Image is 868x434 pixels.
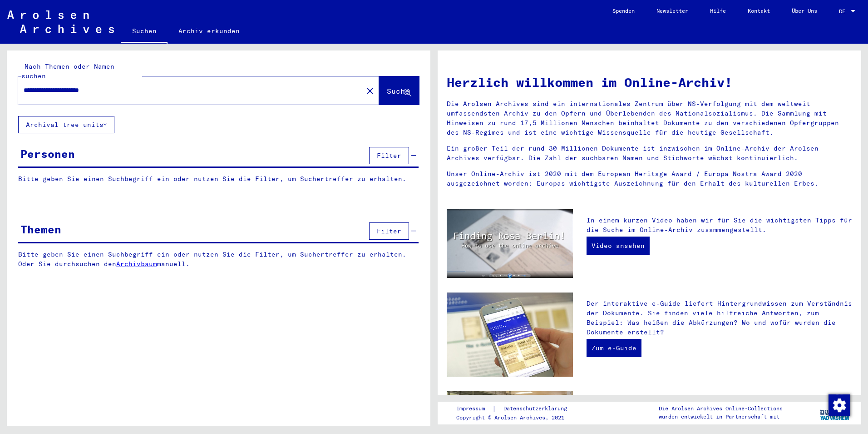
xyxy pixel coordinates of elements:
[447,169,852,188] p: Unser Online-Archiv ist 2020 mit dem European Heritage Award / Europa Nostra Award 2020 ausgezeic...
[456,404,492,414] a: Impressum
[20,221,61,237] div: Themen
[168,20,251,42] a: Archiv erkunden
[379,76,419,105] button: Suche
[587,237,650,255] a: Video ansehen
[21,62,114,80] mat-label: Nach Themen oder Namen suchen
[587,299,852,337] p: Der interaktive e-Guide liefert Hintergrundwissen zum Verständnis der Dokumente. Sie finden viele...
[18,116,114,133] button: Archival tree units
[447,144,852,163] p: Ein großer Teil der rund 30 Millionen Dokumente ist inzwischen im Online-Archiv der Arolsen Archi...
[369,147,409,164] button: Filter
[7,10,114,33] img: Arolsen_neg.svg
[20,146,75,162] div: Personen
[18,250,419,269] p: Bitte geben Sie einen Suchbegriff ein oder nutzen Sie die Filter, um Suchertreffer zu erhalten. O...
[18,174,419,184] p: Bitte geben Sie einen Suchbegriff ein oder nutzen Sie die Filter, um Suchertreffer zu erhalten.
[361,81,379,100] button: Clear
[456,414,578,422] p: Copyright © Arolsen Archives, 2021
[587,339,641,357] a: Zum e-Guide
[447,209,573,278] img: video.jpg
[587,216,852,235] p: In einem kurzen Video haben wir für Sie die wichtigsten Tipps für die Suche im Online-Archiv zusa...
[839,8,849,15] span: DE
[447,293,573,377] img: eguide.jpg
[377,151,401,160] span: Filter
[387,86,409,96] span: Suche
[116,260,157,268] a: Archivbaum
[496,404,578,414] a: Datenschutzerklärung
[659,413,783,421] p: wurden entwickelt in Partnerschaft mit
[456,404,578,414] div: |
[818,401,852,424] img: yv_logo.png
[828,394,850,416] div: Zustimmung ändern
[365,86,375,96] mat-icon: close
[447,99,852,137] p: Die Arolsen Archives sind ein internationales Zentrum über NS-Verfolgung mit dem weltweit umfasse...
[377,227,401,235] span: Filter
[121,20,168,44] a: Suchen
[369,222,409,240] button: Filter
[829,394,850,416] img: Zustimmung ändern
[659,404,783,413] p: Die Arolsen Archives Online-Collections
[447,73,852,92] h1: Herzlich willkommen im Online-Archiv!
